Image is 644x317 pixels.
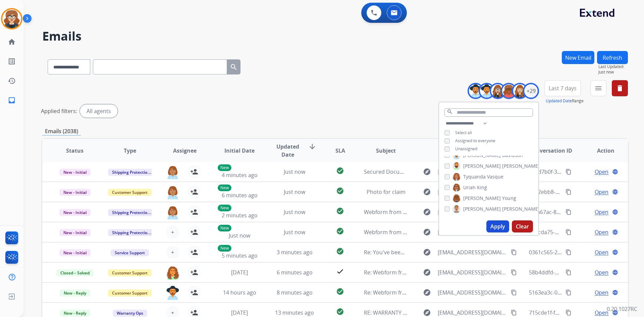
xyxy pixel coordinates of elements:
mat-icon: content_copy [566,310,572,316]
mat-icon: content_copy [566,249,572,255]
span: SLA [335,147,345,155]
button: New Email [562,51,594,64]
span: Warranty Ops [113,310,147,317]
mat-icon: search [230,63,238,71]
p: New [218,245,231,252]
span: Open [595,228,608,236]
mat-icon: language [612,289,618,296]
mat-icon: history [8,77,16,85]
mat-icon: explore [423,268,431,276]
span: Vasque [487,173,503,180]
span: Assigned to everyone [455,138,495,144]
p: New [218,184,231,191]
span: New - Initial [59,229,91,236]
mat-icon: person_add [190,228,198,236]
span: [DATE] [231,309,248,316]
mat-icon: check [336,267,344,275]
span: 6 minutes ago [277,269,313,276]
mat-icon: content_copy [511,310,517,316]
span: Select all [455,130,472,136]
mat-icon: language [612,189,618,195]
p: 0.20.1027RC [607,305,637,313]
span: Service Support [111,249,149,256]
span: [PERSON_NAME] [463,195,501,202]
span: Range [546,98,584,104]
img: agent-avatar [166,266,179,280]
span: 6 minutes ago [222,192,258,199]
span: New - Initial [59,249,91,256]
span: Photo for claim [367,188,406,196]
span: New - Reply [60,310,90,317]
button: Last 7 days [544,80,581,96]
span: Just now [229,232,250,239]
span: + [171,248,174,256]
mat-icon: search [447,109,453,115]
span: 14 hours ago [223,289,256,296]
span: Open [595,168,608,176]
span: [EMAIL_ADDRESS][DOMAIN_NAME] [438,188,507,196]
span: Just now [284,168,305,175]
button: + [166,225,179,239]
mat-icon: person_add [190,288,198,297]
span: Young [502,195,516,202]
span: + [171,309,174,317]
span: [PERSON_NAME] [463,206,501,212]
p: Applied filters: [41,107,77,115]
span: Status [66,147,84,155]
span: [PERSON_NAME] [502,163,540,169]
div: +29 [523,83,539,99]
span: Webform from [EMAIL_ADDRESS][DOMAIN_NAME] on [DATE] [364,228,516,236]
mat-icon: content_copy [566,189,572,195]
span: Conversation ID [529,147,572,155]
span: Closed – Solved [56,269,94,276]
span: 8 minutes ago [277,289,313,296]
mat-icon: person_add [190,248,198,256]
span: [EMAIL_ADDRESS][DOMAIN_NAME] [438,268,507,276]
th: Action [573,139,628,162]
span: Open [595,288,608,297]
span: Customer Support [108,289,152,297]
span: Last 7 days [549,87,577,90]
span: Subject [376,147,396,155]
span: Assignee [173,147,197,155]
p: Emails (2038) [42,127,81,136]
span: [PERSON_NAME] [463,163,501,169]
mat-icon: content_copy [566,229,572,235]
mat-icon: explore [423,228,431,236]
span: Type [124,147,136,155]
mat-icon: language [612,169,618,175]
span: Unassigned [455,146,477,152]
span: Shipping Protection [108,169,154,176]
img: agent-avatar [166,165,179,179]
button: Refresh [597,51,628,64]
span: Shipping Protection [108,209,154,216]
mat-icon: check_circle [336,308,344,316]
span: Customer Support [108,269,152,276]
span: Customer Support [108,189,152,196]
span: Tyquanda [463,173,486,180]
span: 0361c565-24b9-42ef-a9d7-7b16a6b466c9 [529,249,632,256]
p: New [218,164,231,171]
mat-icon: menu [594,84,602,92]
span: [PERSON_NAME] [502,206,540,212]
span: 715cde1f-f4e4-4ca7-b9fc-89ceaba34a81 [529,309,628,316]
span: [EMAIL_ADDRESS][DOMAIN_NAME] [438,168,507,176]
mat-icon: check_circle [336,167,344,175]
span: Open [595,188,608,196]
button: Apply [486,220,509,232]
div: All agents [80,104,118,118]
button: Updated Date [546,98,572,104]
span: RE: WARRANTY ACTIVATION [ thread::D4z0lIDHDQSYKRtdpfyhFDk:: ] [364,309,533,316]
span: Secured Document-H&M Construction Services Corp [364,168,498,175]
span: Re: You've been assigned a new service order: 5a462ed0-4857-4d60-962c-da358ffb5c7e [364,249,583,256]
mat-icon: language [612,229,618,235]
mat-icon: explore [423,168,431,176]
mat-icon: explore [423,288,431,297]
span: King [477,184,487,191]
mat-icon: check_circle [336,247,344,255]
mat-icon: explore [423,188,431,196]
span: Open [595,248,608,256]
span: Updated Date [273,143,303,159]
span: New - Initial [59,189,91,196]
mat-icon: content_copy [566,209,572,215]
